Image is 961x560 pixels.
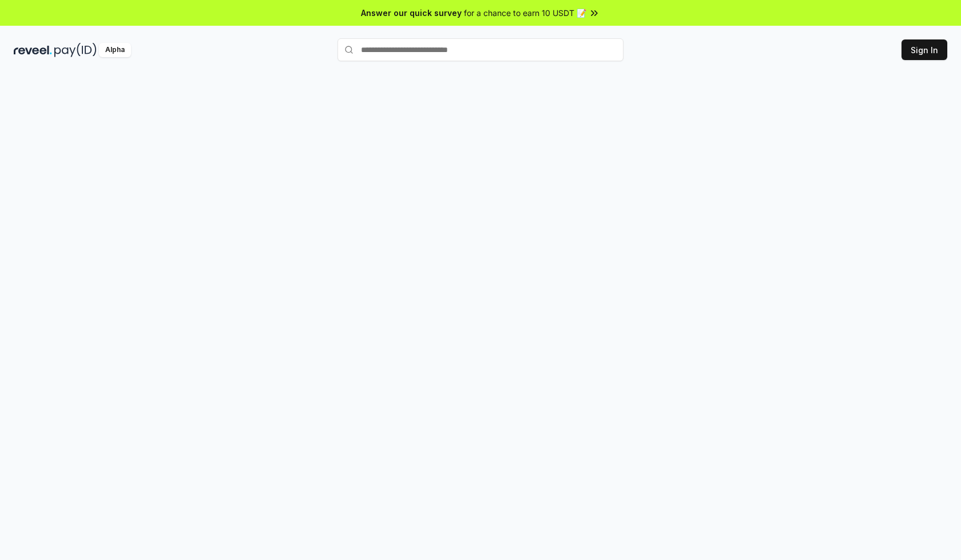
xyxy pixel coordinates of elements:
[54,43,97,57] img: pay_id
[99,43,131,57] div: Alpha
[361,7,462,19] span: Answer our quick survey
[902,39,947,60] button: Sign In
[464,7,586,19] span: for a chance to earn 10 USDT 📝
[14,43,52,57] img: reveel_dark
